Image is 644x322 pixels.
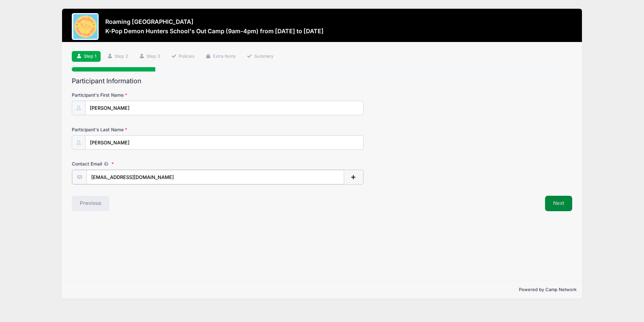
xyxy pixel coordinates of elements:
h3: Roaming [GEOGRAPHIC_DATA] [105,18,324,25]
input: Participant's First Name [85,101,364,115]
a: Summary [242,51,278,62]
label: Participant's Last Name [72,126,238,133]
p: Powered by Camp Network [67,286,577,293]
label: Participant's First Name [72,92,238,98]
a: Policies [167,51,199,62]
a: Step 1 [72,51,101,62]
h2: Participant Information [72,77,572,85]
a: Step 3 [135,51,165,62]
label: Contact Email [72,160,238,167]
input: email@email.com [87,170,344,184]
button: Next [545,196,572,211]
h3: K-Pop Demon Hunters School's Out Camp (9am-4pm) from [DATE] to [DATE] [105,28,324,35]
a: Extra Items [201,51,240,62]
input: Participant's Last Name [85,135,364,150]
a: Step 2 [103,51,132,62]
